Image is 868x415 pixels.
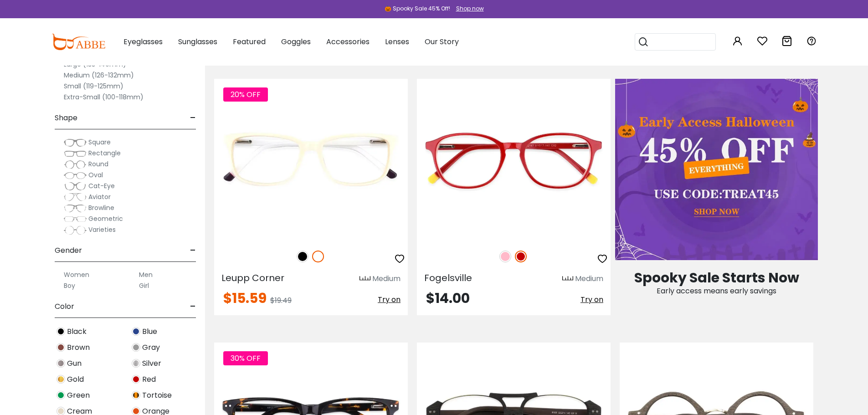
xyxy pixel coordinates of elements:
[64,280,75,291] label: Boy
[64,81,123,92] label: Small (119-125mm)
[499,251,511,262] img: Pink
[139,269,153,280] label: Men
[64,149,87,158] img: Rectangle.png
[64,138,87,147] img: Square.png
[67,342,90,353] span: Brown
[424,272,472,284] span: Fogelsville
[142,390,172,401] span: Tortoise
[223,351,268,365] span: 30% OFF
[56,391,65,400] img: Green
[190,107,196,129] span: -
[142,358,161,369] span: Silver
[233,36,266,47] span: Featured
[270,295,292,306] span: $19.49
[580,292,603,308] button: Try on
[132,375,140,384] img: Red
[580,294,603,305] span: Try on
[56,359,65,368] img: Gun
[456,5,484,13] div: Shop now
[88,181,115,190] span: Cat-Eye
[64,182,87,191] img: Cat-Eye.png
[132,327,140,336] img: Blue
[88,203,114,212] span: Browline
[378,292,401,308] button: Try on
[142,374,156,385] span: Red
[132,359,140,368] img: Silver
[67,374,84,385] span: Gold
[88,192,111,201] span: Aviator
[615,79,818,260] img: Early Access Halloween
[56,327,65,336] img: Black
[64,92,144,102] label: Extra-Small (100-118mm)
[132,343,140,352] img: Gray
[88,159,108,169] span: Round
[190,240,196,261] span: -
[417,79,611,240] img: Red Fogelsville - Acetate ,Universal Bridge Fit
[312,251,324,262] img: White
[64,225,87,235] img: Varieties.png
[385,5,450,13] div: 🎃 Spooky Sale 45% Off!
[360,276,370,282] img: size ruler
[56,343,65,352] img: Brown
[372,273,401,284] div: Medium
[64,171,87,180] img: Oval.png
[67,390,90,401] span: Green
[657,286,776,296] span: Early access means early savings
[378,294,401,305] span: Try on
[223,87,268,102] span: 20% OFF
[425,36,459,47] span: Our Story
[139,280,149,291] label: Girl
[142,326,157,337] span: Blue
[385,36,409,47] span: Lenses
[88,149,121,158] span: Rectangle
[67,358,82,369] span: Gun
[64,204,87,213] img: Browline.png
[88,170,103,179] span: Oval
[575,273,603,284] div: Medium
[55,107,77,129] span: Shape
[64,269,89,280] label: Women
[634,268,799,287] span: Spooky Sale Starts Now
[56,375,65,384] img: Gold
[426,288,470,308] span: $14.00
[64,193,87,202] img: Aviator.png
[64,70,134,81] label: Medium (126-132mm)
[88,138,111,147] span: Square
[67,326,87,337] span: Black
[190,296,196,318] span: -
[123,36,163,47] span: Eyeglasses
[562,276,573,282] img: size ruler
[326,36,370,47] span: Accessories
[223,288,267,308] span: $15.59
[214,79,408,240] img: White Leupp Corner - Acetate ,Universal Bridge Fit
[281,36,311,47] span: Goggles
[55,240,82,261] span: Gender
[132,391,140,400] img: Tortoise
[51,34,105,50] img: abbeglasses.com
[55,296,74,318] span: Color
[452,5,484,12] a: Shop now
[297,251,308,262] img: Black
[221,272,284,284] span: Leupp Corner
[64,160,87,169] img: Round.png
[515,251,527,262] img: Red
[88,214,123,223] span: Geometric
[88,225,116,234] span: Varieties
[64,215,87,224] img: Geometric.png
[142,342,160,353] span: Gray
[178,36,217,47] span: Sunglasses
